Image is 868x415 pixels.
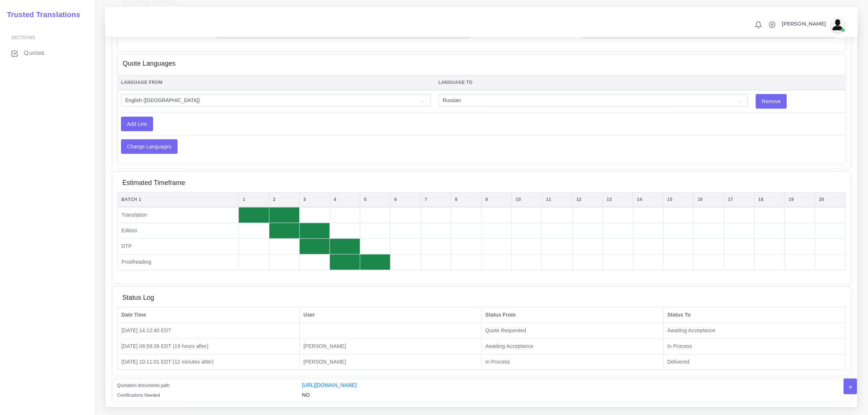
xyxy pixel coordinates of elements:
[481,192,511,207] th: 9
[117,392,160,399] label: Certifications Needed
[297,391,851,401] div: NO
[299,354,481,370] td: [PERSON_NAME]
[122,294,154,302] h4: Status Log
[117,238,239,254] td: DTP
[117,223,239,238] td: Edition
[5,45,89,61] a: Quotes
[302,382,357,388] a: [URL][DOMAIN_NAME]
[121,117,153,131] input: Add Line
[603,192,633,207] th: 13
[123,60,176,68] h4: Quote Languages
[663,338,845,354] td: In Process
[778,18,848,32] a: [PERSON_NAME]avatar
[782,21,826,26] span: [PERSON_NAME]
[117,323,299,338] td: [DATE] 14:12:40 EDT
[117,382,170,389] label: Quotation documents path
[117,338,299,354] td: [DATE] 09:58:26 EDT (19 hours after)
[360,192,390,207] th: 5
[451,192,481,207] th: 8
[269,192,299,207] th: 2
[24,49,44,57] span: Quotes
[239,192,269,207] th: 1
[2,10,80,19] h2: Trusted Translations
[830,18,845,32] img: avatar
[663,323,845,338] td: Awaiting Acceptance
[663,192,694,207] th: 15
[11,35,35,40] span: Sections
[117,307,299,323] th: Date Time
[421,192,451,207] th: 7
[117,192,239,207] th: Batch 1
[756,94,786,108] input: Remove
[117,254,239,270] td: Proofreading
[663,354,845,370] td: Delivered
[815,192,845,207] th: 20
[633,192,663,207] th: 14
[117,207,239,223] td: Translation
[121,140,177,154] input: Change Languages
[299,338,481,354] td: [PERSON_NAME]
[482,307,663,323] th: Status From
[512,192,542,207] th: 10
[542,192,572,207] th: 11
[2,9,80,21] a: Trusted Translations
[482,354,663,370] td: In Process
[663,307,845,323] th: Status To
[435,75,752,90] th: Language To
[482,338,663,354] td: Awaiting Acceptance
[299,192,330,207] th: 3
[724,192,754,207] th: 17
[117,354,299,370] td: [DATE] 10:11:01 EDT (12 minutes after)
[572,192,603,207] th: 12
[117,75,435,90] th: Language From
[694,192,724,207] th: 16
[785,192,815,207] th: 19
[482,323,663,338] td: Quote Requested
[299,307,481,323] th: User
[330,192,360,207] th: 4
[390,192,421,207] th: 6
[754,192,785,207] th: 18
[122,179,186,187] h4: Estimated Timeframe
